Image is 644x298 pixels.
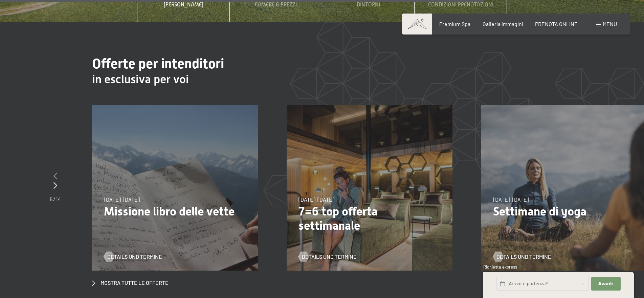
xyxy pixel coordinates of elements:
[483,21,523,27] a: Galleria immagini
[598,281,614,287] span: Avanti
[298,204,441,233] p: 7=6 top offerta settimanale
[56,196,61,202] span: 14
[496,253,551,260] span: Details und Termine
[298,253,357,260] a: Details und Termine
[493,196,529,203] span: [DATE]-[DATE]
[428,2,493,8] span: Condizioni prenotazioni
[357,2,380,8] span: Dintorni
[104,196,140,203] span: [DATE]-[DATE]
[107,253,162,260] span: Details und Termine
[439,21,470,27] a: Premium Spa
[92,56,224,72] span: Offerte per intenditori
[92,72,189,86] span: in esclusiva per voi
[493,204,635,219] p: Settimane di yoga
[493,253,551,260] a: Details und Termine
[101,279,169,286] span: Mostra tutte le offerte
[302,253,357,260] span: Details und Termine
[104,253,162,260] a: Details und Termine
[603,21,617,27] span: Menu
[92,279,169,286] a: Mostra tutte le offerte
[164,2,203,8] span: [PERSON_NAME]
[104,204,246,219] p: Missione libro delle vette
[53,196,55,202] span: /
[255,2,297,8] span: Camere & Prezzi
[50,196,52,202] span: 5
[298,196,334,203] span: [DATE]-[DATE]
[591,277,620,291] button: Avanti
[483,264,517,270] span: Richiesta express
[535,21,578,27] a: PRENOTA ONLINE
